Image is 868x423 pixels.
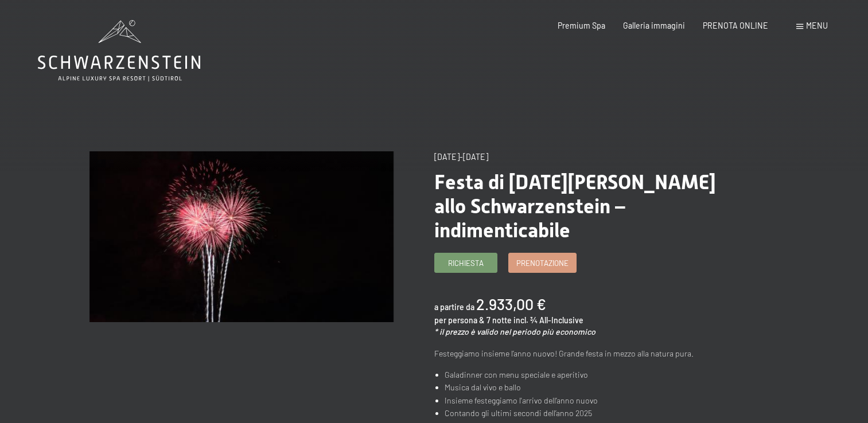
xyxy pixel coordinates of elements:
[516,258,569,268] span: Prenotazione
[434,302,474,312] span: a partire da
[558,21,605,30] a: Premium Spa
[806,21,828,30] span: Menu
[445,407,738,420] li: Contando gli ultimi secondi dell’anno 2025
[89,151,394,322] img: Festa di San Silvestro allo Schwarzenstein – indimenticabile
[434,170,716,242] span: Festa di [DATE][PERSON_NAME] allo Schwarzenstein – indimenticabile
[445,369,738,382] li: Galadinner con menu speciale e aperitivo
[434,315,485,325] span: per persona &
[513,315,583,325] span: incl. ¾ All-Inclusive
[486,315,512,325] span: 7 notte
[434,152,488,162] span: [DATE]-[DATE]
[445,381,738,394] li: Musica dal vivo e ballo
[434,327,595,336] em: * il prezzo è valido nel periodo più economico
[434,347,738,361] p: Festeggiamo insieme l’anno nuovo! Grande festa in mezzo alla natura pura.
[623,21,685,30] a: Galleria immagini
[448,258,484,268] span: Richiesta
[476,295,546,313] b: 2.933,00 €
[435,253,497,272] a: Richiesta
[509,253,576,272] a: Prenotazione
[445,394,738,408] li: Insieme festeggiamo l'arrivo dell’anno nuovo
[703,21,768,30] a: PRENOTA ONLINE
